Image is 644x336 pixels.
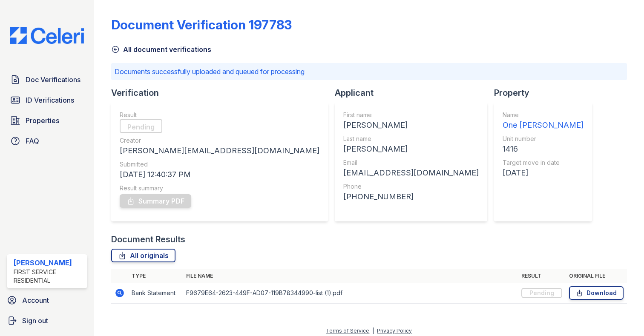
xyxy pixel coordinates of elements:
[120,136,319,145] div: Creator
[3,312,91,329] a: Sign out
[377,327,412,334] a: Privacy Policy
[7,112,87,129] a: Properties
[115,66,624,77] p: Documents successfully uploaded and queued for processing
[26,95,74,105] span: ID Verifications
[503,158,584,167] div: Target move in date
[22,316,48,326] span: Sign out
[26,75,80,85] span: Doc Verifications
[494,87,599,99] div: Property
[343,191,479,203] div: [PHONE_NUMBER]
[22,295,49,305] span: Account
[343,119,479,131] div: [PERSON_NAME]
[343,135,479,143] div: Last name
[120,169,319,181] div: [DATE] 12:40:37 PM
[503,167,584,179] div: [DATE]
[183,269,518,283] th: File name
[7,71,87,88] a: Doc Verifications
[120,111,319,119] div: Result
[111,249,175,262] a: All originals
[7,132,87,149] a: FAQ
[111,17,292,32] div: Document Verification 197783
[343,158,479,167] div: Email
[26,136,39,146] span: FAQ
[120,160,319,169] div: Submitted
[343,143,479,155] div: [PERSON_NAME]
[569,286,624,300] a: Download
[503,119,584,131] div: One [PERSON_NAME]
[3,27,91,44] img: CE_Logo_Blue-a8612792a0a2168367f1c8372b55b34899dd931a85d93a1a3d3e32e68fde9ad4.png
[120,184,319,192] div: Result summary
[343,182,479,191] div: Phone
[343,111,479,119] div: First name
[372,327,374,334] div: |
[128,269,183,283] th: Type
[14,268,84,285] div: First Service Residential
[503,111,584,119] div: Name
[503,111,584,131] a: Name One [PERSON_NAME]
[3,292,91,309] a: Account
[183,283,518,304] td: F9679E64-2623-449F-AD07-119B78344990-list (1).pdf
[503,143,584,155] div: 1416
[26,115,59,126] span: Properties
[120,119,162,133] div: Pending
[326,327,369,334] a: Terms of Service
[521,288,562,298] div: Pending
[111,44,211,55] a: All document verifications
[518,269,566,283] th: Result
[14,258,84,268] div: [PERSON_NAME]
[335,87,494,99] div: Applicant
[343,167,479,179] div: [EMAIL_ADDRESS][DOMAIN_NAME]
[111,233,185,245] div: Document Results
[111,87,335,99] div: Verification
[503,135,584,143] div: Unit number
[566,269,627,283] th: Original file
[7,92,87,109] a: ID Verifications
[120,145,319,157] div: [PERSON_NAME][EMAIL_ADDRESS][DOMAIN_NAME]
[128,283,183,304] td: Bank Statement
